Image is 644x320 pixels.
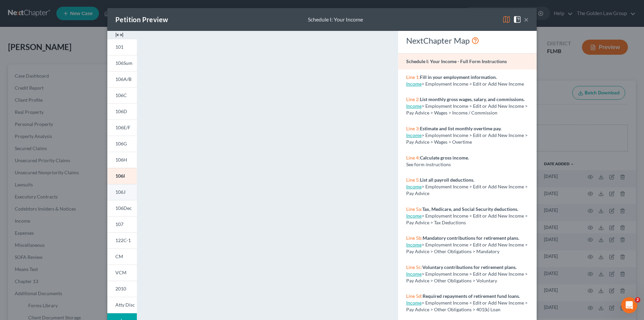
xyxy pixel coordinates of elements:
strong: Voluntary contributions for retirement plans. [422,264,517,270]
a: Income [406,242,422,247]
span: VCM [115,270,126,275]
span: 106G [115,141,127,146]
strong: List monthly gross wages, salary, and commissions. [420,96,525,102]
a: 106Sum [107,55,137,71]
iframe: Intercom live chat [621,297,637,313]
span: See form instructions [406,162,451,167]
strong: Schedule I: Your Income - Full Form Instructions [406,58,507,64]
a: 106C [107,87,137,103]
span: Line 5c: [406,264,422,270]
a: 106H [107,152,137,168]
span: 101 [115,44,123,50]
strong: Tax, Medicare, and Social Security deductions. [422,206,518,212]
strong: Required repayments of retirement fund loans. [423,293,520,299]
span: 106Sum [115,60,132,66]
a: 2010 [107,281,137,297]
img: help-close-5ba153eb36485ed6c1ea00a893f15db1cb9b99d6cae46e1a8edb6c62d00a1a76.svg [513,15,521,24]
a: 122C-1 [107,232,137,248]
span: Line 3: [406,126,420,131]
span: Atty Disc [115,302,135,308]
div: NextChapter Map [406,35,529,46]
span: 106A/B [115,76,131,82]
strong: Mandatory contributions for retirement plans. [423,235,519,241]
span: 106I [115,173,125,179]
a: 106E/F [107,120,137,136]
a: Income [406,103,422,109]
strong: Fill in your employment information. [420,74,497,80]
a: 106A/B [107,71,137,87]
div: Schedule I: Your Income [308,16,363,24]
img: map-eea8200ae884c6f1103ae1953ef3d486a96c86aabb227e865a55264e3737af1f.svg [502,15,511,24]
span: 2 [635,297,640,303]
div: Petition Preview [115,15,168,24]
span: 106H [115,157,127,163]
a: Income [406,132,422,138]
a: Income [406,300,422,306]
span: Line 5b: [406,235,423,241]
span: > Employment Income > Edit or Add New Income > Pay Advice > Wages > Overtime [406,132,528,145]
a: 101 [107,39,137,55]
span: 106J [115,189,125,195]
a: Income [406,184,422,189]
span: > Employment Income > Edit or Add New Income [422,81,524,87]
a: Income [406,81,422,87]
span: 2010 [115,286,126,291]
a: 106I [107,168,137,184]
span: Line 2: [406,96,420,102]
span: Line 1: [406,74,420,80]
a: CM [107,248,137,265]
strong: Estimate and list monthly overtime pay. [420,126,501,131]
span: Line 5a: [406,206,422,212]
span: > Employment Income > Edit or Add New Income > Pay Advice [406,184,528,196]
a: Atty Disc [107,297,137,313]
span: > Employment Income > Edit or Add New Income > Pay Advice > Other Obligations > 401(k) Loan [406,300,528,312]
a: 106J [107,184,137,200]
span: 107 [115,221,123,227]
span: CM [115,254,123,259]
a: Income [406,271,422,277]
span: Line 5: [406,177,420,183]
a: 106G [107,136,137,152]
strong: List all payroll deductions. [420,177,474,183]
button: × [524,15,529,24]
a: VCM [107,265,137,281]
span: 106Dec [115,205,132,211]
span: > Employment Income > Edit or Add New Income > Pay Advice > Other Obligations > Voluntary [406,271,528,283]
a: 107 [107,216,137,232]
img: expand-e0f6d898513216a626fdd78e52531dac95497ffd26381d4c15ee2fc46db09dca.svg [115,31,123,39]
a: 106Dec [107,200,137,216]
a: Income [406,213,422,219]
span: 106E/F [115,125,130,130]
a: 106D [107,103,137,120]
span: 106C [115,92,127,98]
span: Line 4: [406,155,420,161]
span: Line 5d: [406,293,423,299]
span: > Employment Income > Edit or Add New Income > Pay Advice > Other Obligations > Mandatory [406,242,528,254]
strong: Calculate gross income. [420,155,469,161]
span: > Employment Income > Edit or Add New Income > Pay Advice > Wages > Income / Commission [406,103,528,116]
span: 122C-1 [115,237,131,243]
span: 106D [115,108,127,114]
span: > Employment Income > Edit or Add New Income > Pay Advice > Tax Deductions [406,213,528,225]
